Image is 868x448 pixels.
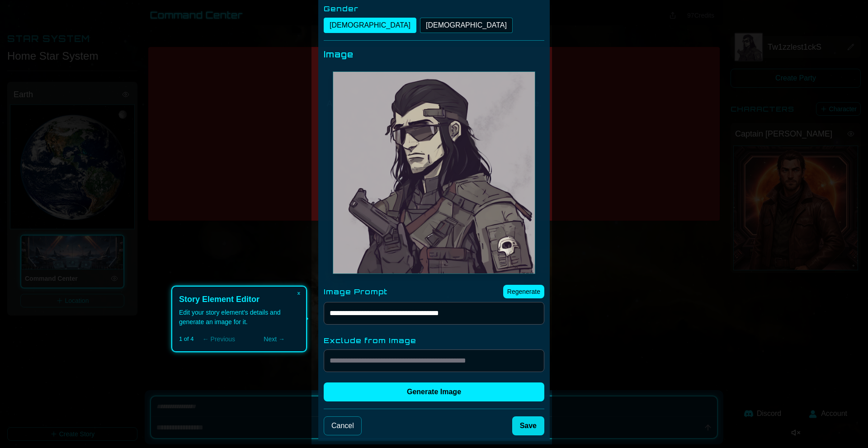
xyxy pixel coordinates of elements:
div: Image [324,48,544,61]
button: [DEMOGRAPHIC_DATA] [324,18,416,33]
header: Story Element Editor [179,293,299,306]
div: Edit your story element's details and generate an image for it. [179,308,299,327]
button: Next → [249,334,299,344]
span: 1 of 4 [179,335,194,344]
label: Gender [324,3,544,14]
div: Tw1zzlest1ckS [333,71,535,274]
button: [DEMOGRAPHIC_DATA] [420,18,513,33]
button: Cancel [324,416,362,435]
button: Generate Image [324,382,544,401]
button: Save [512,416,544,435]
button: Edit image [333,72,535,274]
button: Regenerate [503,285,544,298]
button: Close [292,287,306,299]
label: Image Prompt [324,286,387,297]
label: Exclude from Image [324,335,544,346]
